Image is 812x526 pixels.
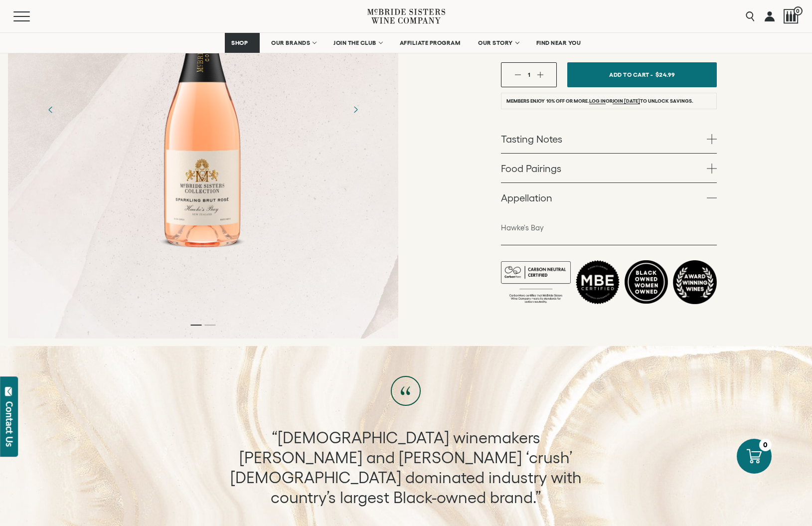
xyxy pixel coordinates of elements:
[589,98,606,104] a: Log in
[655,67,675,82] span: $24.99
[530,33,588,53] a: FIND NEAR YOU
[472,33,525,53] a: OUR STORY
[400,39,461,46] span: AFFILIATE PROGRAM
[265,33,322,53] a: OUR BRANDS
[190,325,201,326] li: Page dot 1
[567,62,717,87] button: Add To Cart - $24.99
[613,98,640,104] a: join [DATE]
[333,39,376,46] span: JOIN THE CLUB
[393,33,467,53] a: AFFILIATE PROGRAM
[501,124,717,153] a: Tasting Notes
[794,6,803,15] span: 0
[204,325,215,326] li: Page dot 2
[4,401,14,447] div: Contact Us
[501,93,717,109] li: Members enjoy 10% off or more. or to unlock savings.
[501,183,717,212] a: Appellation
[271,39,310,46] span: OUR BRANDS
[609,67,653,82] span: Add To Cart -
[38,97,64,123] button: Previous
[327,33,388,53] a: JOIN THE CLUB
[478,39,513,46] span: OUR STORY
[759,439,772,451] div: 0
[225,33,260,53] a: SHOP
[342,97,368,123] button: Next
[13,11,49,21] button: Mobile Menu Trigger
[536,39,581,46] span: FIND NEAR YOU
[501,154,717,182] a: Food Pairings
[528,71,530,78] span: 1
[220,428,592,508] p: “[DEMOGRAPHIC_DATA] winemakers [PERSON_NAME] and [PERSON_NAME] ‘crush’ [DEMOGRAPHIC_DATA] dominat...
[231,39,248,46] span: SHOP
[501,223,717,233] p: Hawke's Bay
